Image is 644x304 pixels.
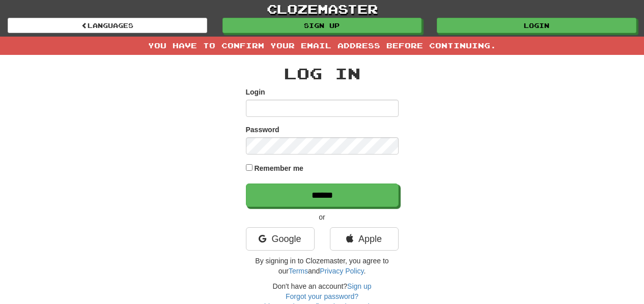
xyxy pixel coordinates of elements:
[246,227,315,251] a: Google
[330,227,399,251] a: Apple
[437,18,636,33] a: Login
[286,292,358,300] a: Forgot your password?
[347,282,371,290] a: Sign up
[246,65,399,82] h2: Log In
[254,163,303,173] label: Remember me
[8,18,207,33] a: Languages
[320,267,363,275] a: Privacy Policy
[289,267,308,275] a: Terms
[246,212,399,222] p: or
[246,256,399,276] p: By signing in to Clozemaster, you agree to our and .
[222,18,422,33] a: Sign up
[246,87,265,97] label: Login
[246,125,279,135] label: Password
